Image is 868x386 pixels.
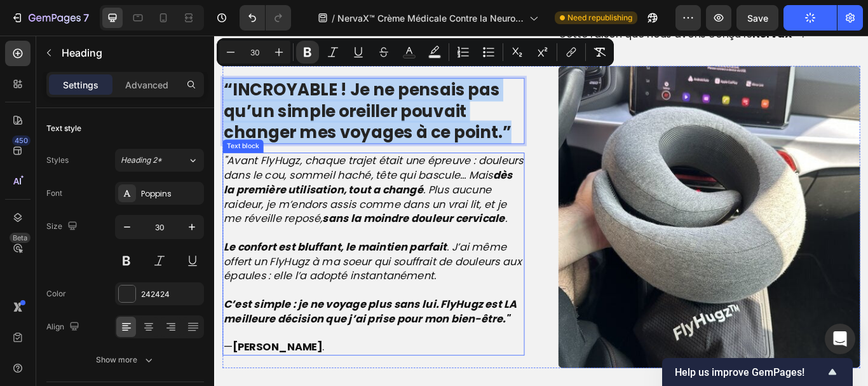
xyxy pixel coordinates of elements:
[141,188,201,200] div: Poppins
[5,5,95,31] button: 7
[736,5,778,31] button: Save
[125,78,168,92] p: Advanced
[83,10,89,25] p: 7
[115,149,204,172] button: Heading 2*
[214,36,868,386] iframe: Design area
[21,355,126,372] strong: [PERSON_NAME]
[10,233,31,243] div: Beta
[121,155,162,166] span: Heading 2*
[63,78,98,92] p: Settings
[567,12,632,24] span: Need republishing
[217,38,614,66] div: Editor contextual toolbar
[12,123,55,135] div: Text block
[46,155,69,166] div: Styles
[240,5,291,31] div: Undo/Redo
[46,288,66,300] div: Color
[46,319,82,336] div: Align
[46,348,204,371] button: Show more
[46,188,62,199] div: Font
[675,366,825,378] span: Help us improve GemPages!
[12,135,31,146] div: 450
[747,13,768,24] span: Save
[62,45,199,60] p: Heading
[11,355,128,372] span: — .
[825,324,855,354] div: Open Intercom Messenger
[46,123,81,134] div: Text style
[332,11,335,25] span: /
[141,289,201,300] div: 242424
[46,218,80,235] div: Size
[96,354,155,366] div: Show more
[337,11,524,25] span: NervaX™ Crème Médicale Contre la Neuropathie
[675,364,840,380] button: Show survey - Help us improve GemPages!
